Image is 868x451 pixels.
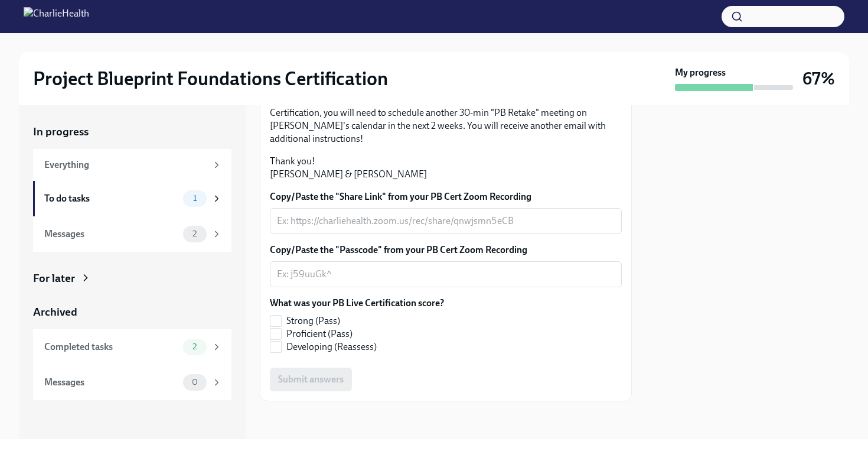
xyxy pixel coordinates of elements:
[33,216,231,252] a: Messages2
[286,340,377,353] span: Developing (Reassess)
[185,378,205,387] span: 0
[802,68,835,89] h3: 67%
[270,190,622,203] label: Copy/Paste the "Share Link" from your PB Cert Zoom Recording
[33,329,231,365] a: Completed tasks2
[286,327,353,340] span: Proficient (Pass)
[33,181,231,216] a: To do tasks1
[186,194,204,203] span: 1
[33,149,231,181] a: Everything
[33,365,231,400] a: Messages0
[44,158,207,171] div: Everything
[24,7,89,26] img: CharlieHealth
[270,155,622,181] p: Thank you! [PERSON_NAME] & [PERSON_NAME]
[44,340,178,353] div: Completed tasks
[270,80,622,145] p: Note: if you received a "Developing (Reasses)" score, don't get disheartened--this process is mea...
[270,244,622,257] label: Copy/Paste the "Passcode" from your PB Cert Zoom Recording
[675,66,726,79] strong: My progress
[33,124,231,139] a: In progress
[44,192,178,205] div: To do tasks
[33,271,75,286] div: For later
[33,304,231,320] a: Archived
[286,314,340,327] span: Strong (Pass)
[33,67,388,90] h2: Project Blueprint Foundations Certification
[185,342,204,351] span: 2
[44,228,178,241] div: Messages
[185,229,204,238] span: 2
[270,297,444,310] label: What was your PB Live Certification score?
[44,376,178,389] div: Messages
[33,271,231,286] a: For later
